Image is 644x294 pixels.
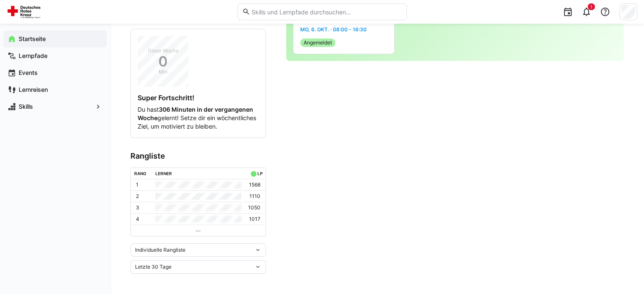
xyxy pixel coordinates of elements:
div: LP [257,171,262,176]
p: 1017 [249,216,260,223]
span: Individuelle Rangliste [135,247,185,253]
input: Skills und Lernpfade durchsuchen… [250,8,402,16]
span: Angemeldet [304,39,332,46]
p: 1050 [248,204,260,211]
h3: Rangliste [130,151,266,161]
p: 1110 [249,193,260,200]
span: 1 [590,4,592,9]
p: 1568 [249,181,260,188]
h4: Super Fortschritt! [138,93,259,102]
div: Rang [134,171,146,176]
span: Letzte 30 Tage [135,264,171,270]
p: 3 [136,204,139,211]
strong: 306 Minuten in der vergangenen Woche [138,106,253,121]
p: 4 [136,216,139,223]
p: Du hast gelernt! Setze dir ein wöchentliches Ziel, um motiviert zu bleiben. [138,105,259,131]
p: 1 [136,181,138,188]
div: Lerner [155,171,172,176]
span: Mo, 6. Okt. · 08:00 - 16:30 [300,26,367,33]
p: 2 [136,193,139,200]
